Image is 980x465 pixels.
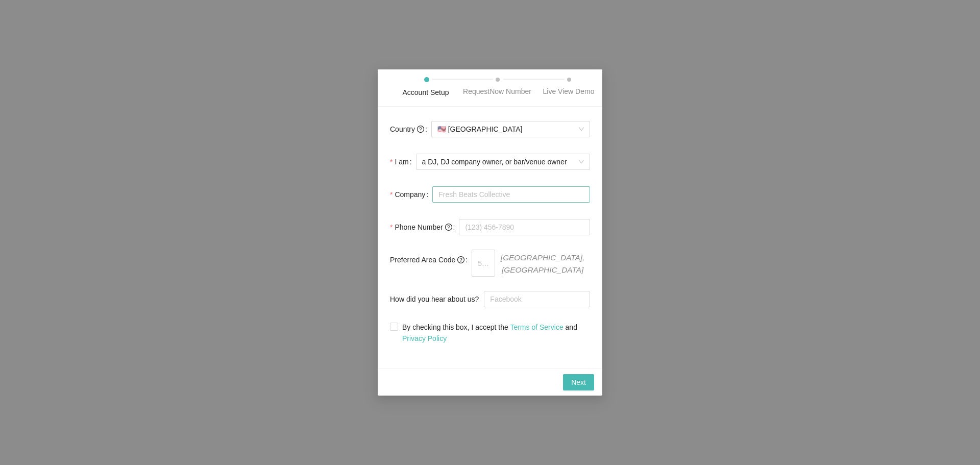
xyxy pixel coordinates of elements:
div: RequestNow Number [463,86,531,97]
span: Next [571,377,586,388]
span: question-circle [445,224,452,231]
span: By checking this box, I accept the and [398,322,590,344]
span: question-circle [417,126,424,133]
button: Next [563,374,594,390]
input: How did you hear about us? [484,291,590,307]
span: 🇺🇸 [437,125,446,133]
span: Preferred Area Code [390,254,464,265]
span: a DJ, DJ company owner, or bar/venue owner [422,154,584,169]
span: Phone Number [395,222,452,233]
span: Country [390,124,424,135]
span: [GEOGRAPHIC_DATA], [GEOGRAPHIC_DATA] [495,250,590,276]
a: Terms of Service [510,323,563,331]
span: [GEOGRAPHIC_DATA] [437,121,584,137]
label: I am [390,152,416,172]
a: Privacy Policy [402,334,447,342]
label: Company [390,184,432,205]
label: How did you hear about us? [390,289,484,309]
span: question-circle [457,256,464,263]
div: Account Setup [402,87,449,98]
div: Live View Demo [543,86,595,97]
input: 510 [472,250,495,276]
input: (123) 456-7890 [459,219,590,235]
input: Company [432,186,590,203]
